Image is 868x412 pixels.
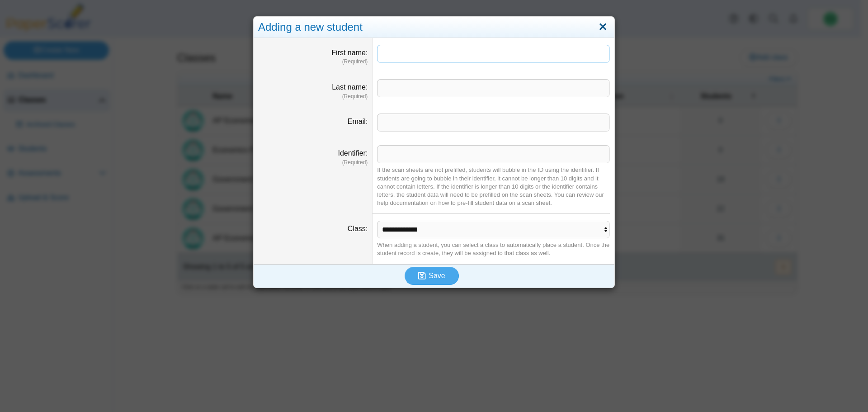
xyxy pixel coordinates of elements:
a: Close [596,19,610,35]
label: Email [348,118,368,125]
dfn: (Required) [258,93,368,100]
label: Last name [332,83,368,91]
button: Save [405,267,459,285]
div: If the scan sheets are not prefilled, students will bubble in the ID using the identifier. If stu... [377,166,610,207]
div: Adding a new student [254,17,614,38]
label: First name [331,49,368,57]
label: Class [348,225,368,232]
span: Save [429,272,445,279]
div: When adding a student, you can select a class to automatically place a student. Once the student ... [377,241,610,257]
dfn: (Required) [258,159,368,166]
dfn: (Required) [258,58,368,66]
label: Identifier [338,149,368,157]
